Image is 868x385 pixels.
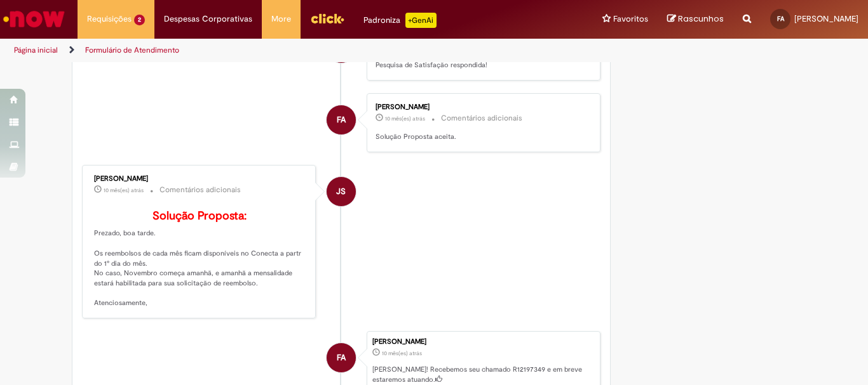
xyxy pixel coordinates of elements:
[327,343,356,372] div: Filipe Donizete Alves
[153,209,247,223] b: Solução Proposta:
[385,115,425,122] time: 03/11/2024 12:59:33
[794,13,858,24] span: [PERSON_NAME]
[85,45,179,55] a: Formulário de Atendimento
[385,115,425,122] span: 10 mês(es) atrás
[10,39,569,62] ul: Trilhas de página
[1,6,67,32] img: ServiceNow
[613,13,648,25] span: Favoritos
[405,13,437,28] p: +GenAi
[87,13,132,25] span: Requisições
[310,9,344,28] img: click_logo_yellow_360x200.png
[337,105,346,135] span: FA
[376,132,587,142] p: Solução Proposta aceita.
[104,186,144,194] time: 31/10/2024 15:54:53
[159,185,241,195] small: Comentários adicionais
[382,349,422,357] time: 30/10/2024 11:48:28
[134,15,145,25] span: 2
[104,186,144,194] span: 10 mês(es) atrás
[678,13,724,25] span: Rascunhos
[271,13,291,25] span: More
[14,45,58,55] a: Página inicial
[336,176,346,207] span: JS
[94,210,306,308] p: Prezado, boa tarde. Os reembolsos de cada mês ficam disponíveis no Conecta a partr do 1° dia do m...
[376,60,587,70] p: Pesquisa de Satisfação respondida!
[164,13,252,25] span: Despesas Corporativas
[382,349,422,357] span: 10 mês(es) atrás
[337,343,346,373] span: FA
[363,13,437,28] div: Padroniza
[372,338,593,346] div: [PERSON_NAME]
[94,175,306,183] div: [PERSON_NAME]
[441,113,522,124] small: Comentários adicionais
[327,105,356,134] div: Filipe Donizete Alves
[667,13,724,25] a: Rascunhos
[777,15,784,23] span: FA
[327,177,356,206] div: Jessica Silva
[372,365,593,384] p: [PERSON_NAME]! Recebemos seu chamado R12197349 e em breve estaremos atuando.
[376,103,587,111] div: [PERSON_NAME]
